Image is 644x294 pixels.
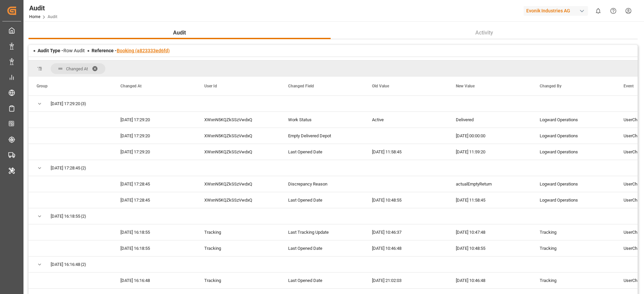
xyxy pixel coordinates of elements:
[37,84,48,88] span: Group
[331,26,638,39] button: Activity
[448,240,532,256] div: [DATE] 10:48:55
[112,192,196,208] div: [DATE] 17:28:45
[280,128,364,144] div: Empty Delivered Depot
[120,84,142,88] span: Changed At
[29,3,57,13] div: Audit
[81,160,86,176] span: (2)
[196,144,280,160] div: XWxnN5KQZkSSzVwdxQ
[473,29,496,37] span: Activity
[448,144,532,160] div: [DATE] 11:59:20
[364,192,448,208] div: [DATE] 10:48:55
[66,66,88,71] span: Changed At
[112,144,196,160] div: [DATE] 17:29:20
[81,257,86,272] span: (2)
[624,84,634,88] span: Event
[280,112,364,128] div: Work Status
[364,144,448,160] div: [DATE] 11:58:45
[170,29,189,37] span: Audit
[112,240,196,256] div: [DATE] 16:18:55
[196,273,280,288] div: Tracking
[51,96,80,112] span: [DATE] 17:29:20
[280,176,364,192] div: Discrepancy Reason
[606,3,621,18] button: Help Center
[112,273,196,288] div: [DATE] 16:16:48
[112,224,196,240] div: [DATE] 16:18:55
[51,209,80,224] span: [DATE] 16:18:55
[524,6,588,16] div: Evonik Industries AG
[280,192,364,208] div: Last Opened Date
[29,14,40,19] a: Home
[280,273,364,288] div: Last Opened Date
[288,84,314,88] span: Changed Field
[204,84,217,88] span: User Id
[112,128,196,144] div: [DATE] 17:29:20
[448,273,532,288] div: [DATE] 10:46:48
[92,48,170,53] span: Reference -
[532,224,615,240] div: Tracking
[591,3,606,18] button: show 0 new notifications
[196,192,280,208] div: XWxnN5KQZkSSzVwdxQ
[524,4,591,17] button: Evonik Industries AG
[196,176,280,192] div: XWxnN5KQZkSSzVwdxQ
[372,84,389,88] span: Old Value
[38,47,85,54] div: Row Audit
[456,84,475,88] span: New Value
[532,144,615,160] div: Logward Operations
[51,257,80,272] span: [DATE] 16:16:48
[532,112,615,128] div: Logward Operations
[196,240,280,256] div: Tracking
[196,224,280,240] div: Tracking
[196,128,280,144] div: XWxnN5KQZkSSzVwdxQ
[112,112,196,128] div: [DATE] 17:29:20
[29,26,331,39] button: Audit
[364,112,448,128] div: Active
[38,48,63,53] span: Audit Type -
[51,160,80,176] span: [DATE] 17:28:45
[448,112,532,128] div: Delivered
[540,84,561,88] span: Changed By
[532,273,615,288] div: Tracking
[280,224,364,240] div: Last Tracking Update
[280,144,364,160] div: Last Opened Date
[448,192,532,208] div: [DATE] 11:58:45
[532,128,615,144] div: Logward Operations
[448,224,532,240] div: [DATE] 10:47:48
[532,192,615,208] div: Logward Operations
[364,240,448,256] div: [DATE] 10:46:48
[448,128,532,144] div: [DATE] 00:00:00
[81,209,86,224] span: (2)
[196,112,280,128] div: XWxnN5KQZkSSzVwdxQ
[532,240,615,256] div: Tracking
[448,176,532,192] div: actualEmptyReturn
[364,273,448,288] div: [DATE] 21:02:03
[280,240,364,256] div: Last Opened Date
[532,176,615,192] div: Logward Operations
[81,96,86,112] span: (3)
[112,176,196,192] div: [DATE] 17:28:45
[117,48,170,53] a: Booking (a823333ed6fd)
[364,224,448,240] div: [DATE] 10:46:37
